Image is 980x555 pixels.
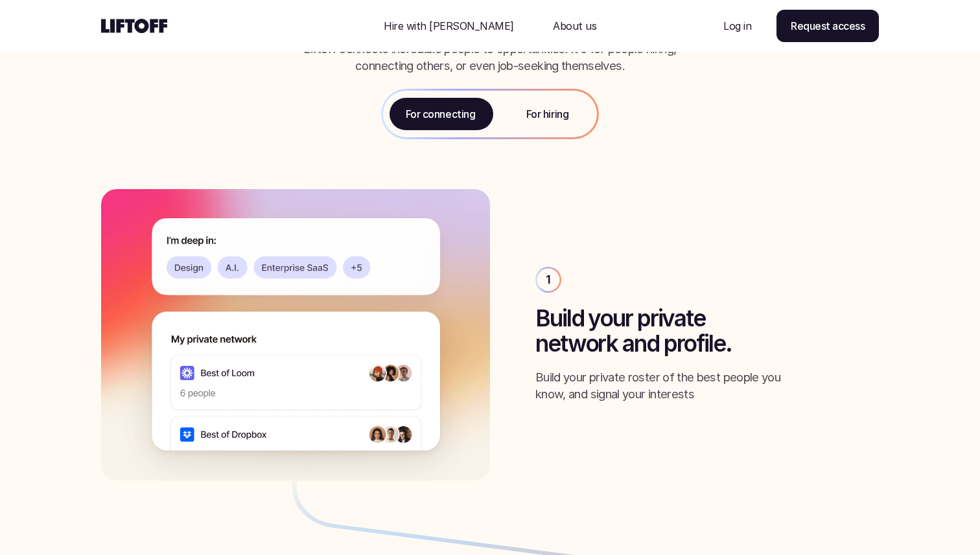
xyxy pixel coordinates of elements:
p: Hire with [PERSON_NAME] [384,18,514,34]
a: Nav Link [368,10,530,41]
p: For connecting [406,106,475,122]
a: Request access [776,10,879,42]
p: For hiring [526,106,568,122]
p: Log in [723,18,751,34]
a: Nav Link [537,10,612,41]
p: Build your private roster of the best people you know, and signal your interests [535,369,810,403]
p: About us [553,18,596,34]
h3: Build your private network and profile. [535,306,879,356]
a: Nav Link [708,10,767,41]
p: Request access [791,18,865,34]
p: Liftoff connects incredible people to opportunities. It's for people hiring, connecting others, o... [284,41,695,74]
p: 1 [546,271,550,288]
